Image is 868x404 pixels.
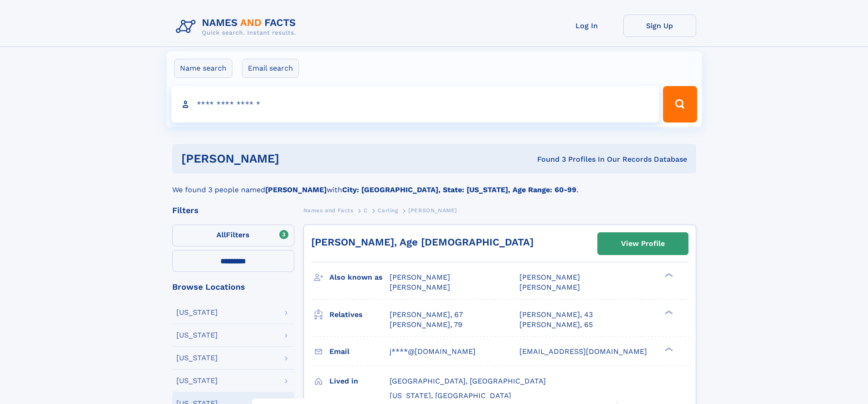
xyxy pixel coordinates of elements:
[171,86,659,123] input: search input
[172,225,294,246] label: Filters
[663,309,673,315] div: ❯
[519,320,593,330] a: [PERSON_NAME], 65
[174,59,232,78] label: Name search
[519,310,593,320] a: [PERSON_NAME], 43
[329,344,390,359] h3: Email
[181,153,408,164] h1: [PERSON_NAME]
[408,154,687,164] div: Found 3 Profiles In Our Records Database
[329,270,390,285] h3: Also known as
[172,206,294,215] div: Filters
[176,377,218,384] div: [US_STATE]
[390,377,546,385] span: [GEOGRAPHIC_DATA], [GEOGRAPHIC_DATA]
[519,347,647,356] span: [EMAIL_ADDRESS][DOMAIN_NAME]
[663,86,697,123] button: Search Button
[390,310,463,320] a: [PERSON_NAME], 67
[390,391,511,400] span: [US_STATE], [GEOGRAPHIC_DATA]
[390,273,450,281] span: [PERSON_NAME]
[216,230,226,239] span: All
[663,272,673,278] div: ❯
[550,15,623,37] a: Log In
[311,236,534,248] a: [PERSON_NAME], Age [DEMOGRAPHIC_DATA]
[390,283,450,291] span: [PERSON_NAME]
[342,185,576,194] b: City: [GEOGRAPHIC_DATA], State: [US_STATE], Age Range: 60-99
[303,205,354,216] a: Names and Facts
[329,373,390,389] h3: Lived in
[329,307,390,322] h3: Relatives
[378,207,398,214] span: Carling
[172,15,303,39] img: Logo Names and Facts
[176,354,218,362] div: [US_STATE]
[172,174,696,195] div: We found 3 people named with .
[390,320,462,330] a: [PERSON_NAME], 79
[172,283,294,291] div: Browse Locations
[408,207,457,214] span: [PERSON_NAME]
[623,15,696,37] a: Sign Up
[621,233,665,254] div: View Profile
[378,205,398,216] a: Carling
[242,59,299,78] label: Email search
[364,205,368,216] a: C
[519,283,580,291] span: [PERSON_NAME]
[265,185,327,194] b: [PERSON_NAME]
[598,233,688,255] a: View Profile
[364,207,368,214] span: C
[519,273,580,281] span: [PERSON_NAME]
[176,332,218,339] div: [US_STATE]
[663,346,673,352] div: ❯
[176,309,218,316] div: [US_STATE]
